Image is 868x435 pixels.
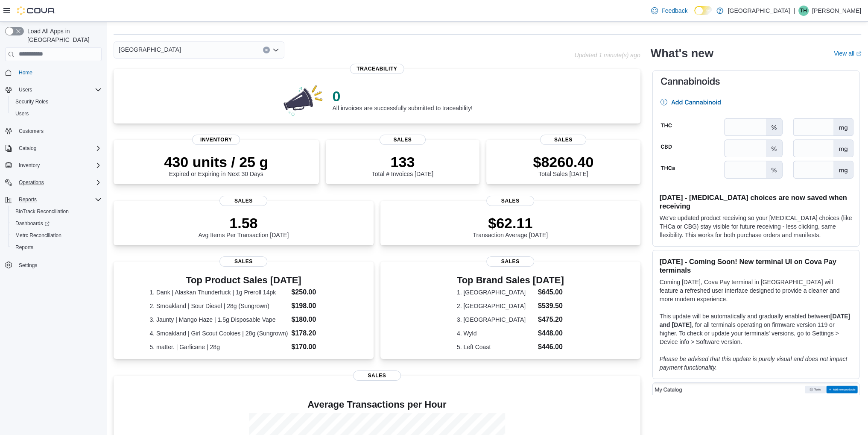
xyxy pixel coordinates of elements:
button: Catalog [2,142,105,154]
a: Customers [15,126,47,136]
img: 0 [281,82,326,117]
span: Catalog [15,143,102,153]
span: Catalog [19,145,36,152]
button: Operations [2,176,105,188]
span: Users [15,85,102,95]
span: Security Roles [15,98,48,105]
button: Reports [2,194,105,206]
button: Customers [2,125,105,137]
dd: $250.00 [291,287,337,297]
span: BioTrack Reconciliation [12,206,102,217]
span: Reports [15,194,102,205]
a: Dashboards [12,218,53,229]
span: Customers [15,126,102,136]
dt: 3. [GEOGRAPHIC_DATA] [457,315,535,324]
span: Metrc Reconciliation [15,232,61,239]
dt: 4. Smoakland | Girl Scout Cookies | 28g (Sungrown) [149,329,288,338]
span: Reports [19,196,37,203]
dd: $446.00 [538,342,564,352]
span: Reports [12,242,102,253]
dd: $539.50 [538,301,564,311]
span: Load All Apps in [GEOGRAPHIC_DATA] [24,27,102,44]
button: Open list of options [272,47,279,53]
dd: $178.20 [291,328,337,338]
a: Users [12,109,32,119]
dd: $198.00 [291,301,337,311]
span: Dark Mode [694,15,695,15]
h2: What's new [651,47,713,60]
dt: 2. Smoakland | Sour Diesel | 28g (Sungrown) [149,302,288,310]
div: Expired or Expiring in Next 30 Days [164,153,268,177]
a: Metrc Reconciliation [12,230,65,241]
span: Reports [15,244,33,251]
span: Sales [380,135,426,145]
p: [PERSON_NAME] [812,6,861,16]
button: Security Roles [9,96,105,108]
button: Clear input [263,47,270,53]
span: Inventory [19,162,40,169]
span: Feedback [661,6,687,15]
button: Inventory [2,159,105,171]
button: BioTrack Reconciliation [9,206,105,217]
dd: $180.00 [291,314,337,325]
dt: 3. Jaunty | Mango Haze | 1.5g Disposable Vape [149,315,288,324]
p: 1.58 [198,215,289,232]
strong: [DATE] and [DATE] [660,313,850,328]
h3: [DATE] - [MEDICAL_DATA] choices are now saved when receiving [660,193,852,210]
nav: Complex example [5,63,102,294]
button: Operations [15,177,47,188]
span: Settings [15,259,102,270]
a: Home [15,68,36,78]
span: Traceability [350,64,404,74]
span: Users [12,109,102,119]
h4: Average Transactions per Hour [120,400,634,410]
dt: 2. [GEOGRAPHIC_DATA] [457,302,535,310]
span: Operations [19,179,44,186]
a: BioTrack Reconciliation [12,206,72,217]
div: Total Sales [DATE] [533,153,593,177]
span: Sales [353,370,401,381]
h3: [DATE] - Coming Soon! New terminal UI on Cova Pay terminals [660,257,852,274]
div: Transaction Average [DATE] [473,215,548,238]
span: BioTrack Reconciliation [15,208,69,215]
button: Reports [9,241,105,253]
dt: 1. [GEOGRAPHIC_DATA] [457,288,535,297]
span: Metrc Reconciliation [12,230,102,241]
p: [GEOGRAPHIC_DATA] [728,6,790,16]
span: Home [15,67,102,78]
button: Catalog [15,143,40,153]
p: This update will be automatically and gradually enabled between , for all terminals operating on ... [660,312,852,346]
input: Dark Mode [694,6,712,15]
span: Inventory [192,135,240,145]
span: Users [15,110,29,117]
button: Users [15,85,35,95]
h3: Top Product Sales [DATE] [149,275,337,285]
div: Tom Hayden [798,6,809,16]
span: TH [800,6,807,16]
button: Inventory [15,160,43,170]
span: Settings [19,262,37,269]
span: Sales [540,135,586,145]
span: Dashboards [12,218,102,229]
span: Home [19,69,32,76]
p: 430 units / 25 g [164,153,268,170]
button: Users [9,108,105,120]
span: Dashboards [15,220,50,227]
p: $62.11 [473,215,548,232]
button: Users [2,84,105,96]
dd: $645.00 [538,287,564,297]
a: Dashboards [9,217,105,229]
p: 133 [372,153,433,170]
span: Sales [219,196,267,206]
button: Settings [2,259,105,271]
p: We've updated product receiving so your [MEDICAL_DATA] choices (like THCa or CBG) stay visible fo... [660,214,852,239]
dd: $170.00 [291,342,337,352]
div: Total # Invoices [DATE] [372,153,433,177]
h3: Top Brand Sales [DATE] [457,275,564,285]
a: View allExternal link [834,50,861,57]
span: Security Roles [12,97,102,107]
p: 0 [332,88,472,105]
div: Avg Items Per Transaction [DATE] [198,215,289,238]
dd: $448.00 [538,328,564,338]
a: Settings [15,260,41,270]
